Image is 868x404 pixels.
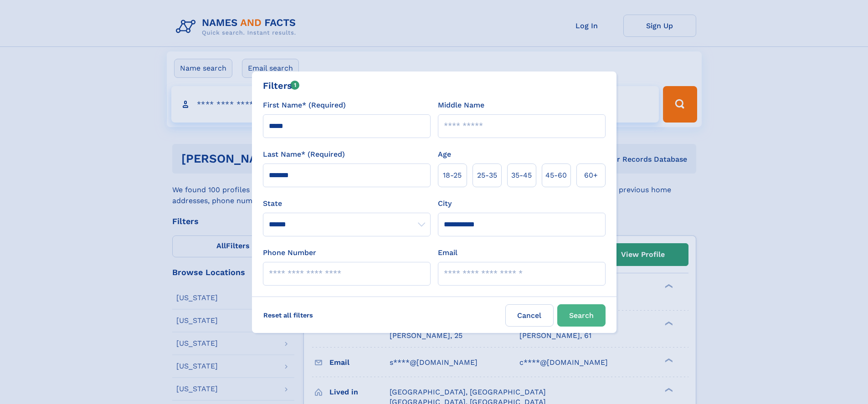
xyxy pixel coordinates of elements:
span: 60+ [584,170,598,181]
label: Cancel [505,304,554,327]
label: Age [438,149,451,160]
label: City [438,198,452,209]
label: Phone Number [263,247,316,258]
label: Reset all filters [257,304,319,326]
span: 18‑25 [443,170,462,181]
label: State [263,198,431,209]
span: 35‑45 [511,170,532,181]
label: Middle Name [438,100,484,111]
span: 25‑35 [477,170,497,181]
div: Filters [263,79,300,92]
label: First Name* (Required) [263,100,346,111]
label: Email [438,247,457,258]
button: Search [557,304,606,327]
span: 45‑60 [545,170,567,181]
label: Last Name* (Required) [263,149,345,160]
